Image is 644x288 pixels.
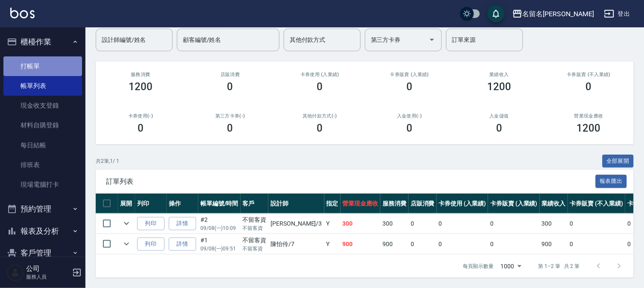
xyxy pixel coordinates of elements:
[241,194,269,214] th: 客戶
[488,214,540,234] td: 0
[568,194,625,214] th: 卡券販賣 (不入業績)
[137,238,165,251] button: 列印
[540,214,568,234] td: 300
[106,113,175,119] h2: 卡券使用(-)
[129,81,153,93] h3: 1200
[317,122,323,134] h3: 0
[568,214,625,234] td: 0
[406,81,412,93] h3: 0
[540,234,568,254] td: 900
[375,72,444,77] h2: 卡券販賣 (入業績)
[554,72,623,77] h2: 卡券販賣 (不入業績)
[3,115,82,135] a: 材料自購登錄
[341,234,381,254] td: 900
[375,113,444,119] h2: 入金使用(-)
[488,194,540,214] th: 卡券販賣 (入業績)
[523,9,594,19] div: 名留名[PERSON_NAME]
[227,81,233,93] h3: 0
[380,234,409,254] td: 900
[601,6,634,22] button: 登出
[198,214,241,234] td: #2
[3,56,82,76] a: 打帳單
[437,214,488,234] td: 0
[437,194,488,214] th: 卡券使用 (入業績)
[3,220,82,242] button: 報表及分析
[196,113,265,119] h2: 第三方卡券(-)
[568,234,625,254] td: 0
[243,224,267,232] p: 不留客資
[169,217,196,230] a: 詳情
[3,175,82,194] a: 現場電腦打卡
[26,264,70,273] h5: 公司
[3,96,82,115] a: 現金收支登錄
[169,238,196,251] a: 詳情
[406,122,412,134] h3: 0
[10,8,35,18] img: Logo
[324,234,341,254] td: Y
[596,177,627,185] a: 報表匯出
[487,81,511,93] h3: 1200
[196,72,265,77] h2: 店販消費
[380,214,409,234] td: 300
[227,122,233,134] h3: 0
[324,214,341,234] td: Y
[317,81,323,93] h3: 0
[96,157,119,165] p: 共 2 筆, 1 / 1
[285,72,355,77] h2: 卡券使用 (入業績)
[243,236,267,245] div: 不留客資
[540,194,568,214] th: 業績收入
[198,194,241,214] th: 帳單編號/時間
[106,72,175,77] h3: 服務消費
[200,245,238,253] p: 09/08 (一) 09:51
[137,217,165,230] button: 列印
[586,81,592,93] h3: 0
[120,238,133,250] button: expand row
[3,135,82,155] a: 每日結帳
[488,5,505,22] button: save
[380,194,409,214] th: 服務消費
[135,194,167,214] th: 列印
[3,198,82,220] button: 預約管理
[465,113,534,119] h2: 入金儲值
[603,155,634,168] button: 全部展開
[496,122,502,134] h3: 0
[198,234,241,254] td: #1
[243,215,267,224] div: 不留客資
[120,217,133,230] button: expand row
[324,194,341,214] th: 指定
[7,264,24,281] img: Person
[437,234,488,254] td: 0
[538,262,580,270] p: 第 1–2 筆 共 2 筆
[243,245,267,253] p: 不留客資
[409,214,437,234] td: 0
[268,214,324,234] td: [PERSON_NAME] /3
[106,177,596,186] span: 訂單列表
[200,224,238,232] p: 09/08 (一) 10:09
[497,255,525,278] div: 1000
[167,194,198,214] th: 操作
[509,5,597,23] button: 名留名[PERSON_NAME]
[118,194,135,214] th: 展開
[3,155,82,175] a: 排班表
[268,234,324,254] td: 陳怡伶 /7
[425,33,439,47] button: Open
[463,262,494,270] p: 每頁顯示數量
[554,113,623,119] h2: 營業現金應收
[26,273,70,281] p: 服務人員
[341,194,381,214] th: 營業現金應收
[409,234,437,254] td: 0
[3,242,82,264] button: 客戶管理
[268,194,324,214] th: 設計師
[465,72,534,77] h2: 業績收入
[341,214,381,234] td: 300
[138,122,144,134] h3: 0
[3,76,82,96] a: 帳單列表
[596,175,627,188] button: 報表匯出
[577,122,601,134] h3: 1200
[3,31,82,53] button: 櫃檯作業
[409,194,437,214] th: 店販消費
[285,113,355,119] h2: 其他付款方式(-)
[488,234,540,254] td: 0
